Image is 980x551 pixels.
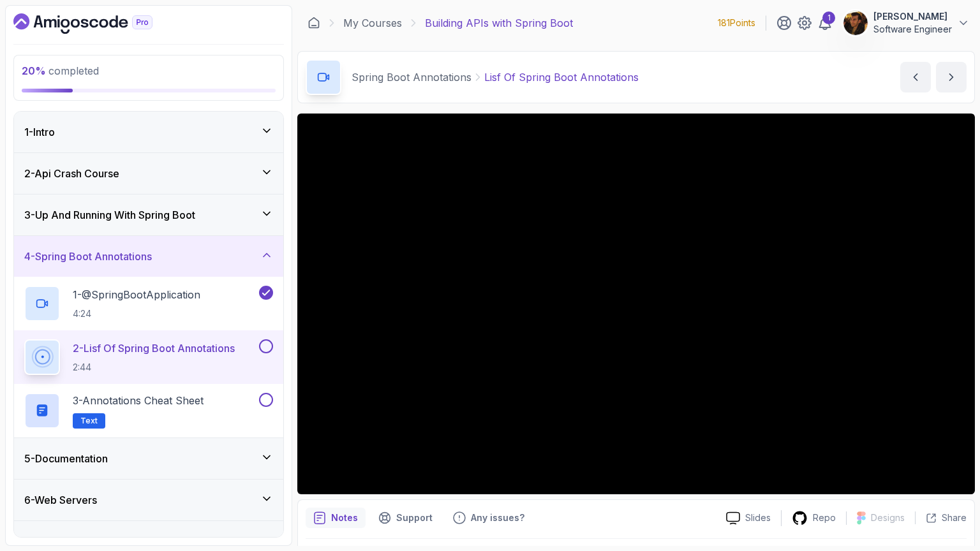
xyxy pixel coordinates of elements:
button: 5-Documentation [14,438,283,479]
p: Share [942,511,967,524]
p: Building APIs with Spring Boot [425,15,573,31]
h3: 2 - Api Crash Course [24,166,119,181]
h3: 3 - Up And Running With Spring Boot [24,207,195,223]
a: My Courses [343,15,402,31]
button: Feedback button [445,508,532,528]
h3: 6 - Web Servers [24,492,97,508]
button: 4-Spring Boot Annotations [14,236,283,277]
p: 2 - Lisf Of Spring Boot Annotations [73,341,235,356]
p: 1 - @SpringBootApplication [73,287,200,302]
p: 2:44 [73,361,235,374]
a: Dashboard [308,17,320,29]
p: 4:24 [73,307,200,320]
h3: 7 - Spring Mvc [24,534,89,549]
p: Spring Boot Annotations [352,70,471,85]
button: 1-@SpringBootApplication4:24 [24,286,273,321]
button: 6-Web Servers [14,480,283,520]
button: previous content [900,62,931,92]
h3: 4 - Spring Boot Annotations [24,249,152,264]
p: 181 Points [718,17,755,29]
div: 1 [822,11,835,24]
p: Slides [745,511,771,524]
button: 2-Lisf Of Spring Boot Annotations2:44 [24,339,273,375]
button: user profile image[PERSON_NAME]Software Engineer [843,10,970,36]
button: 1-Intro [14,112,283,152]
span: 20 % [22,64,46,77]
a: Slides [716,511,781,525]
a: Dashboard [13,13,182,34]
p: [PERSON_NAME] [873,10,952,23]
p: Support [396,511,433,524]
a: Repo [782,510,846,526]
img: user profile image [843,11,868,35]
p: Lisf Of Spring Boot Annotations [484,70,639,85]
span: Text [80,416,98,426]
span: completed [22,64,99,77]
iframe: 2 - Lisf Of Spring Boot Annotations [297,114,975,494]
p: Any issues? [471,511,524,524]
button: 3-Up And Running With Spring Boot [14,195,283,235]
button: 2-Api Crash Course [14,153,283,194]
a: 1 [817,15,833,31]
p: Designs [871,511,905,524]
button: notes button [306,508,366,528]
h3: 5 - Documentation [24,451,108,466]
p: 3 - Annotations Cheat Sheet [73,393,204,408]
button: Share [915,511,967,524]
button: 3-Annotations Cheat SheetText [24,393,273,429]
p: Software Engineer [873,23,952,36]
p: Repo [813,511,836,524]
button: Support button [371,508,440,528]
p: Notes [331,511,358,524]
h3: 1 - Intro [24,124,55,140]
button: next content [936,62,967,92]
